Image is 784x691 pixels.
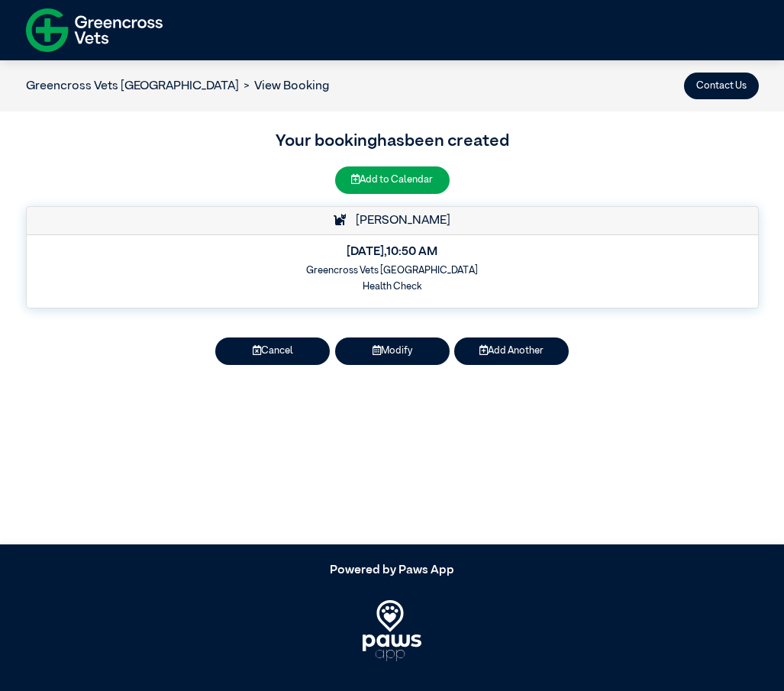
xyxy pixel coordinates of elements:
[26,80,239,92] a: Greencross Vets [GEOGRAPHIC_DATA]
[454,337,569,364] button: Add Another
[335,337,450,364] button: Modify
[36,245,747,260] h5: [DATE] , 10:50 AM
[36,265,747,276] h6: Greencross Vets [GEOGRAPHIC_DATA]
[348,215,450,227] span: [PERSON_NAME]
[26,129,759,155] h3: Your booking has been created
[26,563,759,578] h5: Powered by Paws App
[239,77,330,95] li: View Booking
[26,77,330,95] nav: breadcrumb
[215,337,330,364] button: Cancel
[335,166,450,193] button: Add to Calendar
[26,4,163,57] img: f-logo
[363,600,421,661] img: PawsApp
[36,281,747,292] h6: Health Check
[684,73,759,99] button: Contact Us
